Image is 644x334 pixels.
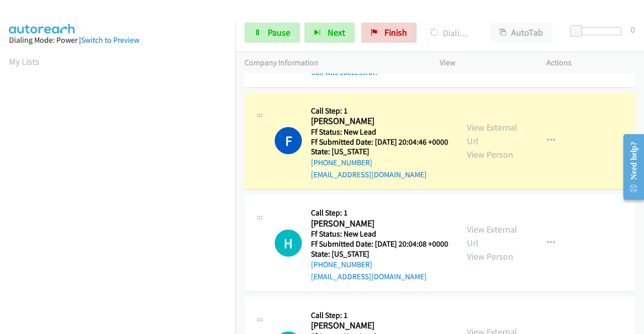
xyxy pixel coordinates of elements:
span: Next [328,27,345,38]
h5: State: [US_STATE] [311,147,448,157]
a: Switch to Preview [81,35,139,45]
a: [EMAIL_ADDRESS][DOMAIN_NAME] [311,170,427,179]
div: 0 [630,23,635,36]
h2: [PERSON_NAME] [311,320,448,331]
iframe: Resource Center [615,127,644,207]
button: Next [304,23,355,43]
span: Pause [268,27,290,38]
p: View [440,57,528,69]
a: View Person [467,149,513,160]
a: View External Url [467,224,517,249]
h1: F [275,127,302,154]
button: AutoTab [490,23,552,43]
h2: [PERSON_NAME] [311,116,445,127]
h5: Call Step: 1 [311,106,448,116]
a: [PHONE_NUMBER] [311,158,372,167]
a: Pause [245,23,300,43]
a: My Lists [9,56,39,67]
h5: Call Step: 1 [311,310,448,320]
h5: Call Step: 1 [311,208,448,218]
a: View External Url [467,122,517,147]
div: Dialing Mode: Power | [9,34,226,46]
h5: State: [US_STATE] [311,249,448,259]
h5: Ff Status: New Lead [311,229,448,239]
h5: Ff Submitted Date: [DATE] 20:04:46 +0000 [311,137,448,147]
span: Finish [384,27,407,38]
a: Finish [361,23,417,43]
a: [PHONE_NUMBER] [311,260,372,269]
a: [EMAIL_ADDRESS][DOMAIN_NAME] [311,272,427,281]
h5: Ff Submitted Date: [DATE] 20:04:08 +0000 [311,239,448,249]
p: Actions [546,57,635,69]
h5: Ff Status: New Lead [311,127,448,137]
p: Company Information [245,57,422,69]
h2: [PERSON_NAME] [311,218,445,230]
a: View Person [467,251,513,262]
h1: H [275,230,302,257]
div: Delay between calls (in seconds) [575,27,621,35]
p: Dialing [PERSON_NAME] [430,26,472,40]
